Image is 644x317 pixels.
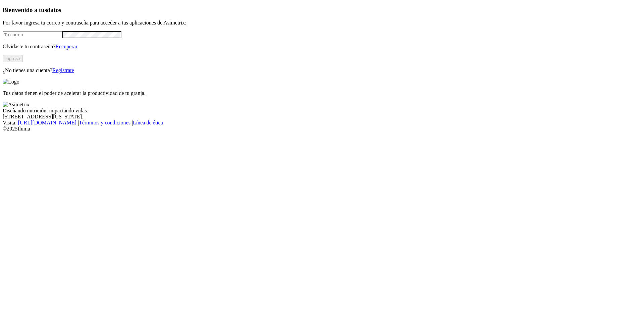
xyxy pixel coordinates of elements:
[52,67,74,73] a: Regístrate
[133,120,163,125] a: Línea de ética
[3,108,641,114] div: Diseñando nutrición, impactando vidas.
[3,120,641,126] div: Visita : | |
[3,102,30,108] img: Asimetrix
[3,20,641,26] p: Por favor ingresa tu correo y contraseña para acceder a tus aplicaciones de Asimetrix:
[3,31,62,38] input: Tu correo
[79,120,130,125] a: Términos y condiciones
[3,55,23,62] button: Ingresa
[3,79,19,85] img: Logo
[47,6,61,13] span: datos
[3,114,641,120] div: [STREET_ADDRESS][US_STATE].
[3,67,641,73] p: ¿No tienes una cuenta?
[3,90,641,96] p: Tus datos tienen el poder de acelerar la productividad de tu granja.
[55,44,77,49] a: Recuperar
[3,126,641,132] div: © 2025 Iluma
[18,120,76,125] a: [URL][DOMAIN_NAME]
[3,6,641,14] h3: Bienvenido a tus
[3,44,641,50] p: Olvidaste tu contraseña?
